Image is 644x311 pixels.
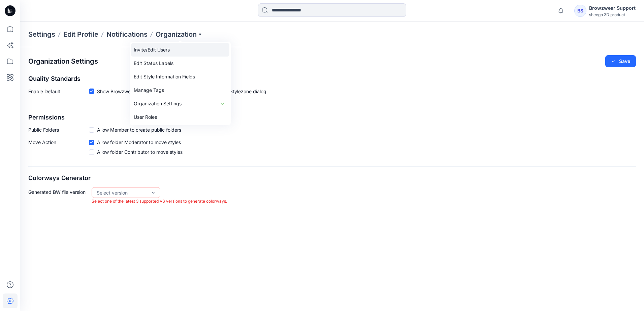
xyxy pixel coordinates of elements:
a: Manage Tags [131,83,229,97]
div: sheego 3D product [589,12,636,17]
a: User Roles [131,110,229,124]
button: Save [605,55,636,67]
p: Enable Default [28,88,89,98]
p: Move Action [28,139,89,158]
a: Edit Status Labels [131,57,229,70]
h2: Organization Settings [28,58,98,65]
a: Organization Settings [131,97,229,110]
span: Show Browzwear’s default quality standards in the Share to Stylezone dialog [97,88,266,95]
span: Allow folder Moderator to move styles [97,139,181,146]
a: Edit Style Information Fields [131,70,229,83]
a: Notifications [106,30,148,39]
p: Settings [28,30,55,39]
p: Select one of the latest 3 supported VS versions to generate colorways. [92,198,227,205]
h2: Permissions [28,114,636,121]
span: Allow Member to create public folders [97,126,181,133]
a: Edit Profile [63,30,98,39]
a: Invite/Edit Users [131,43,229,57]
h2: Colorways Generator [28,175,636,182]
div: BS [574,5,586,17]
div: Browzwear Support [589,4,636,12]
h2: Quality Standards [28,75,636,82]
p: Public Folders [28,126,89,133]
div: Select version [97,189,147,196]
p: Generated BW file version [28,187,89,205]
span: Allow folder Contributor to move styles [97,148,183,155]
